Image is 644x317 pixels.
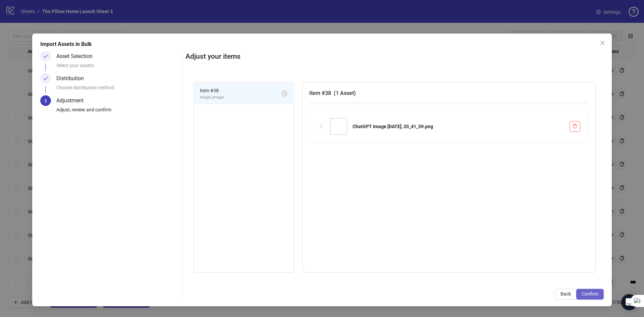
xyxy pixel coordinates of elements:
span: ( 1 Asset ) [334,90,356,96]
div: Adjustment [56,95,89,106]
button: Delete [570,121,580,132]
span: single_image [200,94,281,101]
div: Adjust, review and confirm [56,106,180,117]
div: ChatGPT Image [DATE], 20_41_59.png [353,123,564,130]
sup: 1 [281,90,288,97]
span: Item # 38 [200,87,281,94]
div: Import Assets in Bulk [40,40,604,48]
span: delete [573,124,577,128]
span: check [43,54,48,59]
div: Distribution [56,73,89,84]
button: Back [555,289,576,300]
img: ChatGPT Image 7 jul 2025, 20_41_59.png [330,118,347,135]
h2: Adjust your items [185,51,604,62]
button: Close [597,38,608,48]
div: Asset Selection [56,51,98,62]
span: 1 [283,91,285,96]
div: Select your assets [56,62,180,73]
span: 3 [44,98,47,104]
button: Confirm [576,289,604,300]
span: check [43,76,48,81]
span: Confirm [582,291,598,297]
div: Open Intercom Messenger [621,294,637,310]
div: Choose distribution method [56,84,180,95]
div: holder [318,123,325,130]
span: close [600,40,605,46]
span: Back [560,291,571,297]
h3: Item # 38 [309,89,589,97]
span: holder [319,124,324,129]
